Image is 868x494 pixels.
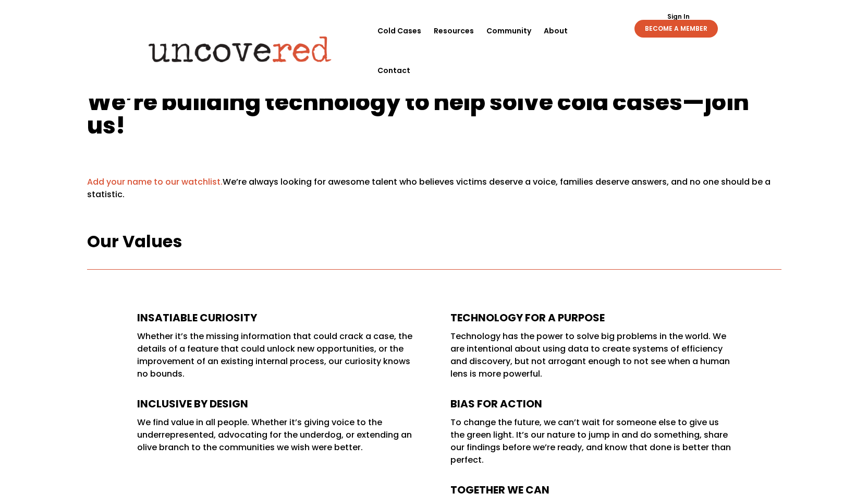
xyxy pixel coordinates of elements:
a: Cold Cases [377,11,421,51]
a: Community [486,11,531,51]
strong: Inclusive by Design [137,396,248,411]
h3: Our Values [87,230,781,259]
strong: Insatiable Curiosity [137,310,257,325]
h1: W [87,90,781,142]
a: Add your name to our watchlist. [87,176,223,188]
p: We’re always looking for awesome talent who believes victims deserve a voice, families deserve an... [87,176,781,201]
img: Uncovered logo [140,29,340,69]
strong: Technology for a Purpose [450,310,605,325]
a: Sign In [662,14,695,20]
strong: Bias For Action [450,396,542,411]
a: Resources [434,11,474,51]
p: To change the future, we can’t wait for someone else to give us the green light. It’s our nature ... [450,416,731,466]
p: We find value in all people. Whether it’s giving voice to the underrepresented, advocating for th... [137,416,418,454]
a: BECOME A MEMBER [634,20,718,38]
p: Technology has the power to solve big problems in the world. We are intentional about using data ... [450,330,731,380]
a: Contact [377,51,410,90]
span: e’re building technology to help solve cold cases—join us! [87,86,749,141]
p: Whether it’s the missing information that could crack a case, the details of a feature that could... [137,330,418,380]
a: About [544,11,568,51]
